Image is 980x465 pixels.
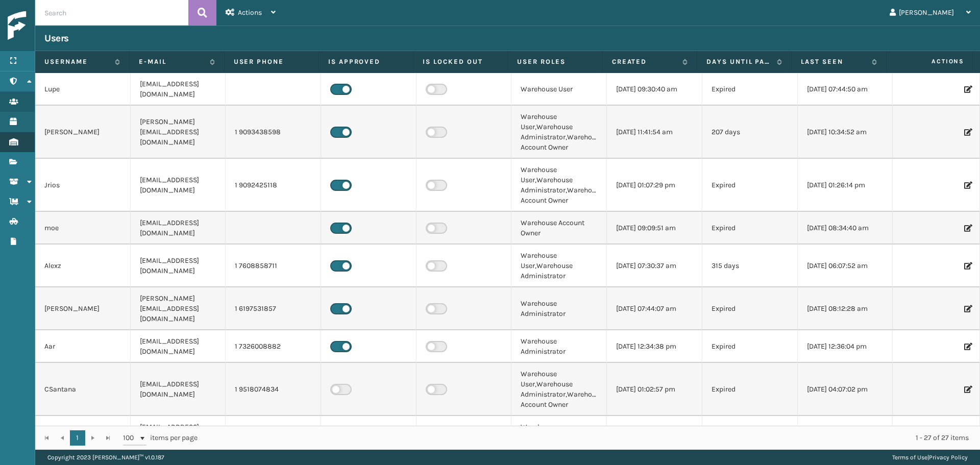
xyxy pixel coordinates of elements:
[131,212,226,244] td: [EMAIL_ADDRESS][DOMAIN_NAME]
[607,73,702,106] td: [DATE] 09:30:40 am
[8,11,100,40] img: logo
[328,57,404,66] label: Is Approved
[702,363,798,416] td: Expired
[35,330,131,363] td: Aar
[511,212,607,244] td: Warehouse Account Owner
[131,244,226,287] td: [EMAIL_ADDRESS][DOMAIN_NAME]
[892,454,927,461] a: Terms of Use
[226,287,321,330] td: 1 6197531857
[511,244,607,287] td: Warehouse User,Warehouse Administrator
[35,106,131,159] td: [PERSON_NAME]
[702,212,798,244] td: Expired
[607,212,702,244] td: [DATE] 09:09:51 am
[511,159,607,212] td: Warehouse User,Warehouse Administrator,Warehouse Account Owner
[226,363,321,416] td: 1 9518074834
[892,450,968,465] div: |
[70,430,85,446] a: 1
[131,416,226,449] td: [EMAIL_ADDRESS][DOMAIN_NAME]
[607,159,702,212] td: [DATE] 01:07:29 pm
[35,159,131,212] td: Jrios
[511,287,607,330] td: Warehouse Administrator
[607,416,702,449] td: [DATE] 09:23:52 am
[612,57,677,66] label: Created
[798,159,893,212] td: [DATE] 01:26:14 pm
[212,433,969,443] div: 1 - 27 of 27 items
[798,330,893,363] td: [DATE] 12:36:04 pm
[35,363,131,416] td: CSantana
[44,57,110,66] label: Username
[964,305,970,312] i: Edit
[702,244,798,287] td: 315 days
[798,106,893,159] td: [DATE] 10:34:52 am
[702,73,798,106] td: Expired
[964,262,970,270] i: Edit
[238,8,262,17] span: Actions
[226,416,321,449] td: 1 3479892529
[511,363,607,416] td: Warehouse User,Warehouse Administrator,Warehouse Account Owner
[798,73,893,106] td: [DATE] 07:44:50 am
[607,330,702,363] td: [DATE] 12:34:38 pm
[607,363,702,416] td: [DATE] 01:02:57 pm
[123,430,198,446] span: items per page
[131,287,226,330] td: [PERSON_NAME][EMAIL_ADDRESS][DOMAIN_NAME]
[226,244,321,287] td: 1 7608858711
[798,416,893,449] td: [DATE] 04:07:02 pm
[801,57,866,66] label: Last Seen
[35,73,131,106] td: Lupe
[423,57,498,66] label: Is Locked Out
[226,106,321,159] td: 1 9093438598
[131,73,226,106] td: [EMAIL_ADDRESS][DOMAIN_NAME]
[798,363,893,416] td: [DATE] 04:07:02 pm
[47,450,164,465] p: Copyright 2023 [PERSON_NAME]™ v 1.0.187
[123,433,138,443] span: 100
[607,106,702,159] td: [DATE] 11:41:54 am
[511,106,607,159] td: Warehouse User,Warehouse Administrator,Warehouse Account Owner
[798,244,893,287] td: [DATE] 06:07:52 am
[234,57,309,66] label: User phone
[964,225,970,232] i: Edit
[511,416,607,449] td: Warehouse Administrator
[226,330,321,363] td: 1 7326008882
[226,159,321,212] td: 1 9092425118
[607,287,702,330] td: [DATE] 07:44:07 am
[511,73,607,106] td: Warehouse User
[131,159,226,212] td: [EMAIL_ADDRESS][DOMAIN_NAME]
[964,129,970,136] i: Edit
[964,386,970,393] i: Edit
[35,287,131,330] td: [PERSON_NAME]
[706,57,772,66] label: Days until password expires
[511,330,607,363] td: Warehouse Administrator
[964,343,970,350] i: Edit
[131,363,226,416] td: [EMAIL_ADDRESS][DOMAIN_NAME]
[131,106,226,159] td: [PERSON_NAME][EMAIL_ADDRESS][DOMAIN_NAME]
[607,244,702,287] td: [DATE] 07:30:37 am
[702,416,798,449] td: 252 days
[702,159,798,212] td: Expired
[890,53,970,70] span: Actions
[798,212,893,244] td: [DATE] 08:34:40 am
[964,86,970,93] i: Edit
[929,454,968,461] a: Privacy Policy
[517,57,593,66] label: User Roles
[964,182,970,189] i: Edit
[702,287,798,330] td: Expired
[44,32,69,44] h3: Users
[702,330,798,363] td: Expired
[35,416,131,449] td: WarehouseAPIWest
[139,57,204,66] label: E-mail
[35,244,131,287] td: Alexz
[35,212,131,244] td: moe
[702,106,798,159] td: 207 days
[131,330,226,363] td: [EMAIL_ADDRESS][DOMAIN_NAME]
[798,287,893,330] td: [DATE] 08:12:28 am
